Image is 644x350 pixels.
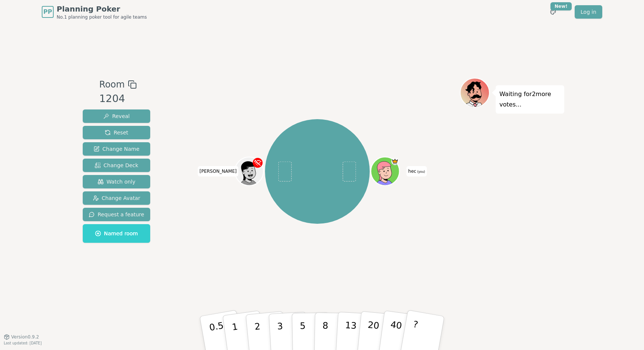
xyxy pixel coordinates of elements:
button: Version0.9.2 [4,334,39,340]
button: Watch only [83,175,150,188]
span: Click to change your name [198,166,239,176]
span: PP [43,7,52,16]
span: Named room [95,230,138,237]
span: Planning Poker [57,4,147,14]
span: Last updated: [DATE] [4,341,42,345]
button: Reset [83,126,150,139]
div: New! [550,2,572,10]
span: Reveal [103,112,130,120]
span: Request a feature [89,211,144,218]
span: Change Name [94,145,139,153]
button: New! [546,5,560,19]
span: Watch only [98,178,136,185]
span: Reset [105,129,128,136]
a: PPPlanning PokerNo.1 planning poker tool for agile teams [42,4,147,20]
button: Request a feature [83,208,150,221]
button: Reveal [83,109,150,123]
span: hec is the host [392,158,399,165]
span: Room [99,78,124,91]
span: Version 0.9.2 [11,334,39,340]
span: Click to change your name [406,166,427,176]
span: (you) [416,170,425,174]
span: Change Avatar [93,194,141,202]
div: 1204 [99,91,136,106]
button: Change Avatar [83,191,150,205]
button: Click to change your avatar [372,158,399,185]
span: Change Deck [95,162,138,169]
p: Waiting for 2 more votes... [499,89,561,110]
button: Change Name [83,142,150,156]
a: Log in [575,5,602,19]
span: No.1 planning poker tool for agile teams [57,14,147,20]
button: Named room [83,224,150,243]
button: Change Deck [83,159,150,172]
